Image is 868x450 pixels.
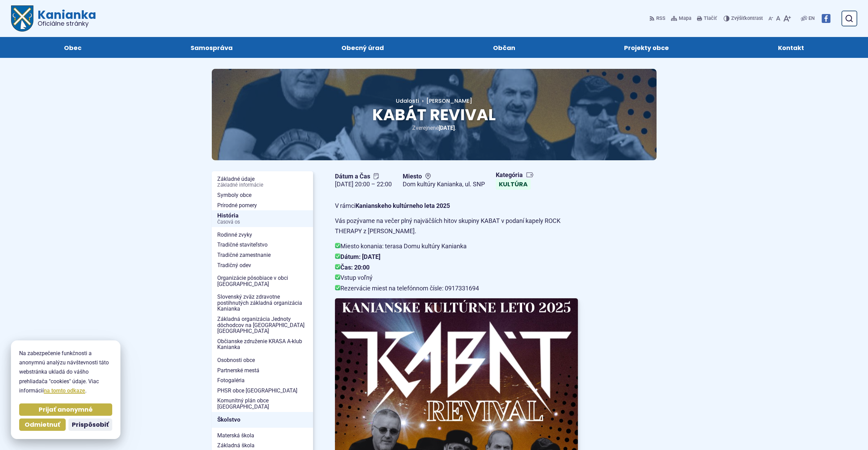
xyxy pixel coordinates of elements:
a: [PERSON_NAME] [419,97,472,105]
a: Rodinné zvyky [212,230,313,240]
button: Prijať anonymné [19,403,112,416]
span: Miesto [403,173,485,180]
span: KABÁT REVIVAL [372,104,496,126]
span: Slovenský zväz zdravotne postihnutých základná organizácia Kanianka [217,292,308,314]
a: HistóriaČasová os [212,210,313,227]
a: PHSR obce [GEOGRAPHIC_DATA] [212,386,313,396]
span: Časová os [217,220,308,225]
span: Prijať anonymné [39,406,93,414]
span: Partnerské mestá [217,365,308,376]
span: PHSR obce [GEOGRAPHIC_DATA] [217,386,308,396]
button: Nastaviť pôvodnú veľkosť písma [775,11,782,26]
span: Tradičný odev [217,260,308,271]
a: Osobnosti obce [212,355,313,365]
span: História [217,210,308,227]
a: Slovenský zväz zdravotne postihnutých základná organizácia Kanianka [212,292,313,314]
button: Zväčšiť veľkosť písma [782,11,792,26]
span: Prispôsobiť [72,421,109,429]
span: Kontakt [778,37,804,58]
a: Mapa [670,11,693,26]
span: Osobnosti obce [217,355,308,365]
a: na tomto odkaze [44,387,85,394]
img: bod [335,253,340,259]
a: Organizácie pôsobiace v obci [GEOGRAPHIC_DATA] [212,273,313,289]
a: Materská škola [212,430,313,441]
span: Symboly obce [217,190,308,200]
button: Odmietnuť [19,418,66,431]
span: Samospráva [191,37,233,58]
a: Základné údajeZákladné informácie [212,174,313,190]
span: Obecný úrad [341,37,384,58]
span: Tradičné zamestnanie [217,250,308,260]
a: Obec [16,37,129,58]
span: Základné údaje [217,174,308,190]
figcaption: Dom kultúry Kanianka, ul. SNP [403,180,485,188]
span: Organizácie pôsobiace v obci [GEOGRAPHIC_DATA] [217,273,308,289]
a: RSS [649,11,667,26]
span: EN [808,14,815,23]
span: Tradičné staviteľstvo [217,240,308,250]
a: Logo Kanianka, prejsť na domovskú stránku. [11,5,96,32]
span: Občan [493,37,515,58]
a: Udalosti [396,97,419,105]
span: Rodinné zvyky [217,230,308,240]
span: Odmietnuť [25,421,60,429]
img: bod [335,264,340,270]
a: Základná organizácia Jednoty dôchodcov na [GEOGRAPHIC_DATA] [GEOGRAPHIC_DATA] [212,314,313,336]
span: [PERSON_NAME] [426,97,472,105]
span: Základná organizácia Jednoty dôchodcov na [GEOGRAPHIC_DATA] [GEOGRAPHIC_DATA] [217,314,308,336]
button: Zvýšiťkontrast [724,11,764,26]
span: Oficiálne stránky [38,21,96,27]
a: Kultúra [496,179,531,190]
p: Zverejnené . [234,123,635,133]
a: Samospráva [143,37,281,58]
span: Tlačiť [704,16,717,22]
span: [DATE] [439,125,455,131]
span: Obec [64,37,81,58]
span: Základné informácie [217,183,308,188]
button: Prispôsobiť [68,418,112,431]
a: Partnerské mestá [212,365,313,376]
span: Kategória [496,171,534,179]
a: Komunitný plán obce [GEOGRAPHIC_DATA] [212,396,313,412]
p: Miesto konania: terasa Domu kultúry Kanianka Vstup voľný Rezervácie miest na telefónnom čísle: 09... [335,241,578,293]
p: V rámci [335,201,578,211]
img: bod [335,274,340,280]
img: Prejsť na Facebook stránku [821,14,830,23]
span: Projekty obce [624,37,669,58]
span: RSS [656,14,665,23]
button: Zmenšiť veľkosť písma [767,11,775,26]
a: Tradičný odev [212,260,313,271]
span: Komunitný plán obce [GEOGRAPHIC_DATA] [217,396,308,412]
a: Prírodné pomery [212,200,313,211]
a: Symboly obce [212,190,313,200]
img: Prejsť na domovskú stránku [11,5,34,32]
a: Občan [445,37,563,58]
button: Tlačiť [696,11,718,26]
a: EN [807,14,816,23]
a: Kontakt [730,37,852,58]
span: Mapa [679,14,691,23]
span: Zvýšiť [731,15,744,21]
strong: Dátum: [DATE] Čas: 20:00 [335,253,380,271]
span: Školstvo [217,414,308,425]
span: Materská škola [217,430,308,441]
img: bod [335,243,340,248]
a: Tradičné staviteľstvo [212,240,313,250]
span: Dátum a Čas [335,173,392,180]
a: Obecný úrad [294,37,432,58]
a: Občianske združenie KRASA A-klub Kanianka [212,336,313,352]
a: Projekty obce [576,37,717,58]
span: Kanianka [34,9,96,27]
p: Na zabezpečenie funkčnosti a anonymnú analýzu návštevnosti táto webstránka ukladá do vášho prehli... [19,349,112,395]
a: Školstvo [212,412,313,428]
a: Tradičné zamestnanie [212,250,313,260]
span: Fotogaléria [217,375,308,386]
span: kontrast [731,16,763,22]
img: bod [335,285,340,290]
p: Vás pozývame na večer plný najväčších hitov skupiny KABAT v podaní kapely ROCK THERAPY z [PERSON_... [335,216,578,237]
span: Občianske združenie KRASA A-klub Kanianka [217,336,308,352]
span: Prírodné pomery [217,200,308,211]
figcaption: [DATE] 20:00 – 22:00 [335,180,392,188]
